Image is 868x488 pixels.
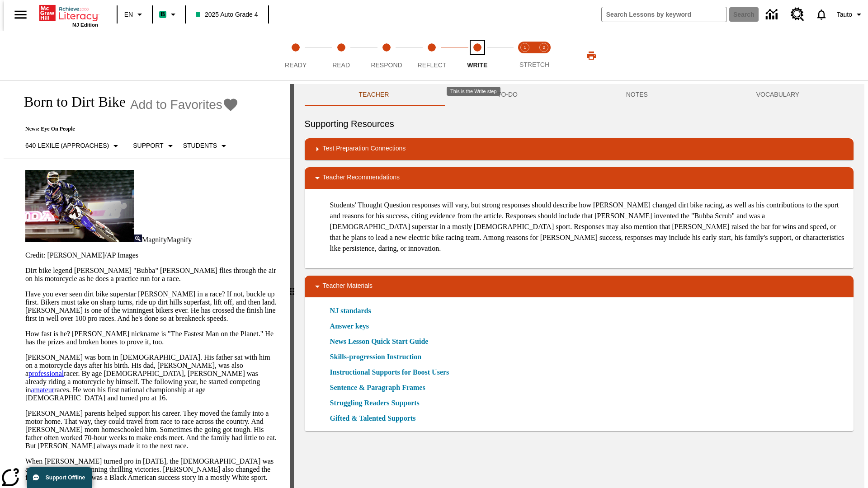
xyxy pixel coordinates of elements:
button: Select Lexile, 640 Lexile (Approaches) [22,138,125,154]
button: Open side menu [7,1,34,28]
span: Tauto [837,10,852,19]
span: Read [332,61,350,69]
button: Language: EN, Select a language [120,6,149,23]
button: Print [577,47,606,64]
span: NJ Edition [72,22,98,28]
span: Magnify [167,236,192,244]
span: Magnify [142,236,167,244]
img: Motocross racer James Stewart flies through the air on his dirt bike. [25,170,134,242]
text: 2 [542,45,545,50]
p: News: Eye On People [14,126,239,132]
p: Teacher Materials [323,281,373,292]
button: Add to Favorites - Born to Dirt Bike [130,97,239,113]
a: professional [28,370,64,377]
a: Struggling Readers Supports [330,398,425,408]
div: Teacher Materials [305,276,854,297]
a: Sentence & Paragraph Frames, Will open in new browser window or tab [330,382,425,393]
div: Test Preparation Connections [305,138,854,160]
p: When [PERSON_NAME] turned pro in [DATE], the [DEMOGRAPHIC_DATA] was an instant , winning thrillin... [25,457,279,482]
input: search field [602,7,726,22]
a: amateur [31,386,54,394]
button: Stretch Read step 1 of 2 [512,31,538,80]
span: STRETCH [519,61,549,68]
span: Add to Favorites [130,98,222,112]
a: Skills-progression Instruction, Will open in new browser window or tab [330,352,422,362]
a: Resource Center, Will open in new tab [785,2,810,27]
p: Teacher Recommendations [323,173,400,183]
a: NJ standards [330,305,377,316]
div: Press Enter or Spacebar and then press right and left arrow keys to move the slider [290,84,294,488]
button: Support Offline [27,467,92,488]
a: Answer keys, Will open in new browser window or tab [330,321,369,332]
span: B [160,9,165,20]
div: reading [4,84,290,483]
p: Students' Thought Question responses will vary, but strong responses should describe how [PERSON_... [330,200,846,254]
button: Stretch Respond step 2 of 2 [531,31,557,80]
span: Ready [285,61,307,69]
button: Reflect step 4 of 5 [406,31,458,80]
button: NOTES [572,84,702,106]
span: Reflect [418,61,447,69]
button: Ready step 1 of 5 [269,31,322,80]
span: Respond [371,61,402,69]
p: Test Preparation Connections [323,144,406,155]
span: 2025 Auto Grade 4 [196,10,258,19]
button: Profile/Settings [833,6,868,23]
a: Data Center [760,2,785,27]
button: Read step 2 of 5 [315,31,367,80]
a: sensation [53,465,80,473]
div: activity [294,84,864,488]
p: Dirt bike legend [PERSON_NAME] "Bubba" [PERSON_NAME] flies through the air on his motorcycle as h... [25,267,279,283]
h6: Supporting Resources [305,117,854,131]
p: [PERSON_NAME] was born in [DEMOGRAPHIC_DATA]. His father sat with him on a motorcycle days after ... [25,353,279,402]
button: Scaffolds, Support [129,138,179,154]
button: VOCABULARY [702,84,854,106]
p: Support [133,141,163,150]
span: Write [467,61,487,69]
p: 640 Lexile (Approaches) [25,141,109,150]
a: News Lesson Quick Start Guide, Will open in new browser window or tab [330,336,429,347]
button: Teacher [305,84,443,106]
div: Instructional Panel Tabs [305,84,854,106]
span: Support Offline [46,474,85,481]
p: How fast is he? [PERSON_NAME] nickname is "The Fastest Man on the Planet." He has the prizes and ... [25,330,279,346]
div: Home [39,3,98,28]
p: [PERSON_NAME] parents helped support his career. They moved the family into a motor home. That wa... [25,409,279,450]
p: Students [183,141,217,150]
button: TO-DO [443,84,572,106]
span: EN [124,10,133,19]
div: This is the Write step [447,87,500,96]
p: Credit: [PERSON_NAME]/AP Images [25,251,279,259]
img: Magnify [134,235,142,242]
button: Select Student [179,138,233,154]
button: Write step 5 of 5 [451,31,504,80]
button: Boost Class color is mint green. Change class color [156,6,182,23]
text: 1 [524,45,526,50]
p: Have you ever seen dirt bike superstar [PERSON_NAME] in a race? If not, buckle up first. Bikers m... [25,290,279,323]
h1: Born to Dirt Bike [14,94,126,110]
button: Respond step 3 of 5 [360,31,413,80]
a: Instructional Supports for Boost Users, Will open in new browser window or tab [330,367,449,378]
a: Notifications [810,3,833,26]
a: Gifted & Talented Supports [330,413,421,424]
div: Teacher Recommendations [305,167,854,189]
